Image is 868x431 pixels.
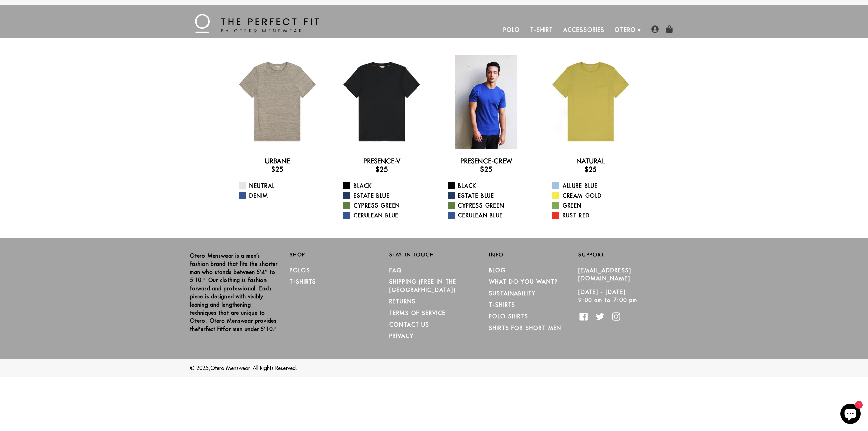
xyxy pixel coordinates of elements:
a: TERMS OF SERVICE [389,310,446,316]
a: Accessories [558,22,610,38]
a: PRIVACY [389,333,413,339]
a: Cerulean Blue [448,211,533,219]
a: Cypress Green [448,201,533,210]
a: Natural [576,157,605,165]
a: RETURNS [389,298,415,305]
a: Green [552,201,637,210]
a: Black [343,182,429,190]
h2: Info [489,252,578,258]
a: Urbane [265,157,290,165]
a: Presence-Crew [460,157,512,165]
img: user-account-icon.png [651,25,659,33]
a: T-Shirts [489,301,515,308]
h3: $25 [439,165,533,173]
h2: Stay in Touch [389,252,479,258]
a: Blog [489,267,506,274]
a: SHIPPING (Free in the [GEOGRAPHIC_DATA]) [389,278,456,293]
h3: $25 [335,165,429,173]
inbox-online-store-chat: Shopify online store chat [838,404,863,426]
h3: $25 [231,165,324,173]
a: Cypress Green [343,201,429,210]
a: CONTACT US [389,321,429,328]
a: What Do You Want? [489,278,558,285]
a: Sustainability [489,290,536,297]
a: Cream Gold [552,192,637,200]
p: [DATE] - [DATE] 9:00 am to 7:00 pm [578,288,668,304]
a: Rust Red [552,211,637,219]
a: Denim [239,192,324,200]
a: Polos [290,267,310,274]
a: Shirts for Short Men [489,325,561,331]
a: Presence-V [363,157,400,165]
a: [EMAIL_ADDRESS][DOMAIN_NAME] [578,267,631,282]
a: Cerulean Blue [343,211,429,219]
h2: Support [578,252,678,258]
p: Otero Menswear is a men’s fashion brand that fits the shorter man who stands between 5’4” to 5’10... [190,252,279,333]
a: Black [448,182,533,190]
a: Allure Blue [552,182,637,190]
a: Otero Menswear [210,365,250,371]
a: Polo [498,22,525,38]
a: T-Shirts [290,278,316,285]
a: Polo Shirts [489,313,528,320]
strong: Perfect Fit [198,326,223,332]
h3: $25 [544,165,637,173]
a: FAQ [389,267,402,274]
a: Neutral [239,182,324,190]
p: © 2025, . All Rights Reserved. [190,364,678,372]
a: Otero [610,22,641,38]
a: Estate Blue [448,192,533,200]
img: shopping-bag-icon.png [666,25,673,33]
h2: Shop [290,252,379,258]
a: Estate Blue [343,192,429,200]
img: The Perfect Fit - by Otero Menswear - Logo [195,14,319,33]
a: T-Shirt [525,22,558,38]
